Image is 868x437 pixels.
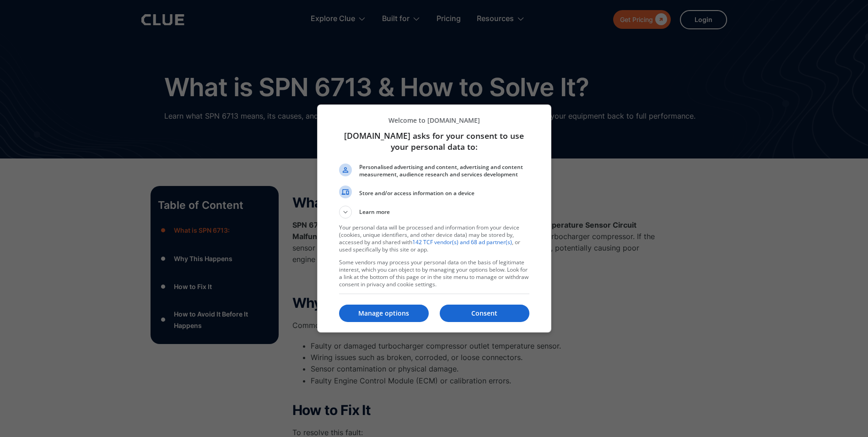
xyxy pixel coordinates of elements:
[317,104,551,333] div: getclue.com asks for your consent to use your personal data to:
[339,309,429,318] p: Manage options
[412,238,512,246] a: 142 TCF vendor(s) and 68 ad partner(s)
[339,305,429,322] button: Manage options
[339,116,529,125] p: Welcome to [DOMAIN_NAME]
[339,206,529,218] button: Learn more
[339,130,529,152] h1: [DOMAIN_NAME] asks for your consent to use your personal data to:
[440,309,529,318] p: Consent
[339,259,529,288] p: Some vendors may process your personal data on the basis of legitimate interest, which you can ob...
[359,190,529,197] span: Store and/or access information on a device
[440,305,529,322] button: Consent
[339,224,529,253] p: Your personal data will be processed and information from your device (cookies, unique identifier...
[359,164,529,178] span: Personalised advertising and content, advertising and content measurement, audience research and ...
[359,208,390,218] span: Learn more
